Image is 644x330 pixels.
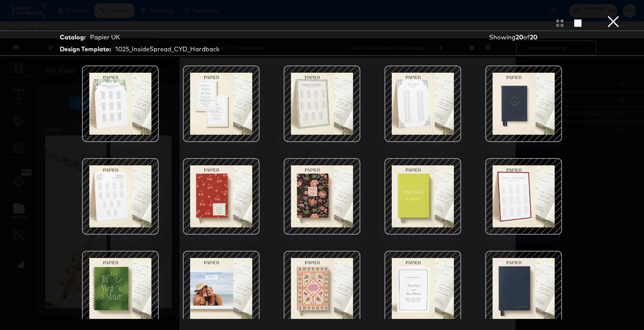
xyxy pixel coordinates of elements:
[60,45,111,54] strong: Design Template:
[489,33,571,42] div: Showing of
[90,33,120,42] div: Papier UK
[115,45,219,54] div: 1025_InsideSpread_CYD_Hardback
[60,33,85,42] strong: Catalog:
[530,33,537,41] strong: 20
[516,33,523,41] strong: 20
